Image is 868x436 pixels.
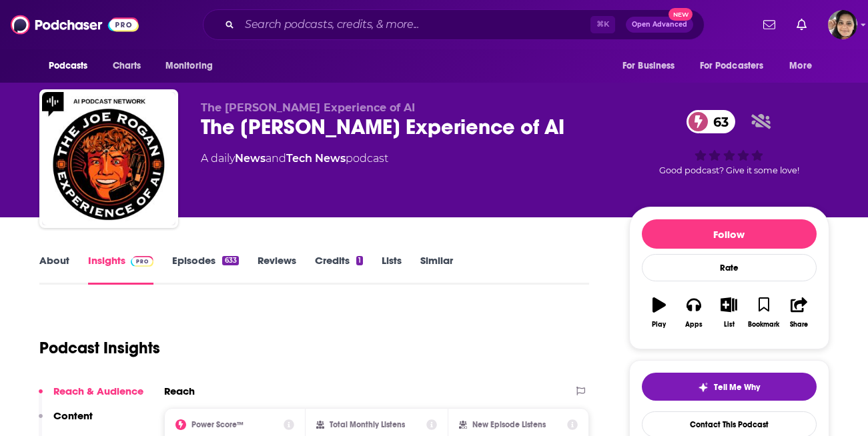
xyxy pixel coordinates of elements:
div: Search podcasts, credits, & more... [203,9,705,40]
a: 63 [687,110,735,133]
a: Lists [382,254,402,285]
span: 63 [700,110,735,133]
img: tell me why sparkle [698,382,709,393]
img: Podchaser Pro [131,256,154,267]
a: Show notifications dropdown [758,13,781,36]
div: Play [652,321,666,329]
h2: Reach [164,385,195,397]
span: For Business [622,57,675,75]
button: open menu [39,53,105,79]
button: tell me why sparkleTell Me Why [642,373,817,401]
button: open menu [691,53,783,79]
span: ⌘ K [590,16,615,33]
span: Podcasts [49,57,88,75]
span: For Podcasters [700,57,764,75]
p: Reach & Audience [53,385,143,397]
span: Monitoring [165,57,213,75]
button: Follow [642,219,817,249]
h2: Power Score™ [191,420,244,429]
a: About [39,254,69,285]
input: Search podcasts, credits, & more... [240,14,590,35]
span: Open Advanced [632,21,687,28]
div: 63Good podcast? Give it some love! [629,101,829,184]
div: 633 [222,256,238,265]
span: The [PERSON_NAME] Experience of AI [201,101,415,114]
a: News [235,152,266,165]
button: Open AdvancedNew [626,17,693,33]
button: Reach & Audience [39,385,143,409]
span: More [789,57,812,75]
button: open menu [613,53,692,79]
button: open menu [780,53,829,79]
div: Rate [642,254,817,281]
button: Bookmark [747,289,781,337]
a: Credits1 [315,254,363,285]
h2: New Episode Listens [472,420,546,429]
div: Share [790,321,808,329]
div: List [724,321,735,329]
a: Charts [104,53,149,79]
span: Logged in as shelbyjanner [828,10,857,39]
button: Show profile menu [828,10,857,39]
span: and [266,152,286,165]
span: New [669,8,693,21]
span: Tell Me Why [714,382,760,393]
div: A daily podcast [201,151,388,167]
button: List [711,289,746,337]
a: InsightsPodchaser Pro [88,254,154,285]
div: Bookmark [748,321,779,329]
img: User Profile [828,10,857,39]
a: Show notifications dropdown [791,13,812,36]
h2: Total Monthly Listens [330,420,405,429]
button: Content [39,409,93,434]
div: 1 [356,256,363,265]
span: Good podcast? Give it some love! [659,165,799,175]
a: Reviews [258,254,296,285]
img: Podchaser - Follow, Share and Rate Podcasts [11,12,139,37]
p: Content [53,409,93,422]
img: The Joe Rogan Experience of AI [42,92,175,225]
button: Play [642,289,677,337]
button: open menu [156,53,230,79]
div: Apps [685,321,703,329]
span: Charts [113,57,141,75]
a: Episodes633 [172,254,238,285]
button: Apps [677,289,711,337]
a: Tech News [286,152,346,165]
a: Similar [420,254,453,285]
h1: Podcast Insights [39,338,160,358]
button: Share [781,289,816,337]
